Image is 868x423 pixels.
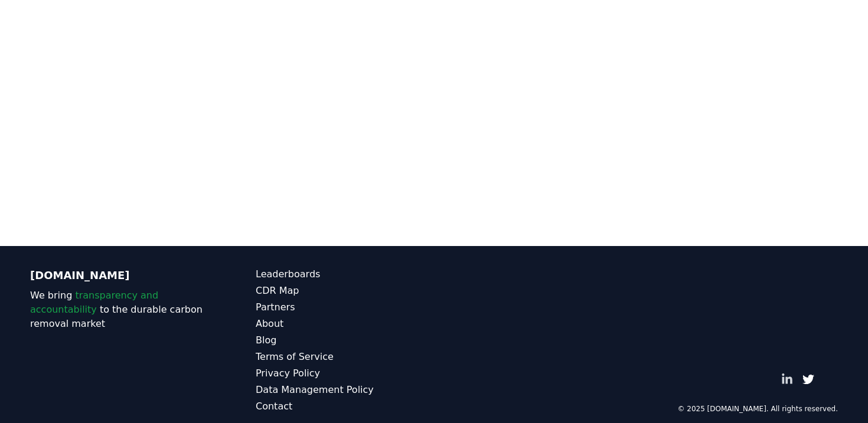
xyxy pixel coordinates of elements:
p: © 2025 [DOMAIN_NAME]. All rights reserved. [677,404,838,414]
a: Contact [256,399,434,414]
p: [DOMAIN_NAME] [30,267,208,284]
a: LinkedIn [781,373,793,385]
a: CDR Map [256,284,434,298]
span: transparency and accountability [30,290,158,315]
a: Data Management Policy [256,383,434,397]
a: Leaderboards [256,267,434,281]
p: We bring to the durable carbon removal market [30,288,208,331]
a: Terms of Service [256,350,434,364]
a: About [256,317,434,331]
a: Blog [256,333,434,347]
a: Partners [256,300,434,314]
a: Twitter [802,373,814,385]
a: Privacy Policy [256,366,434,381]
